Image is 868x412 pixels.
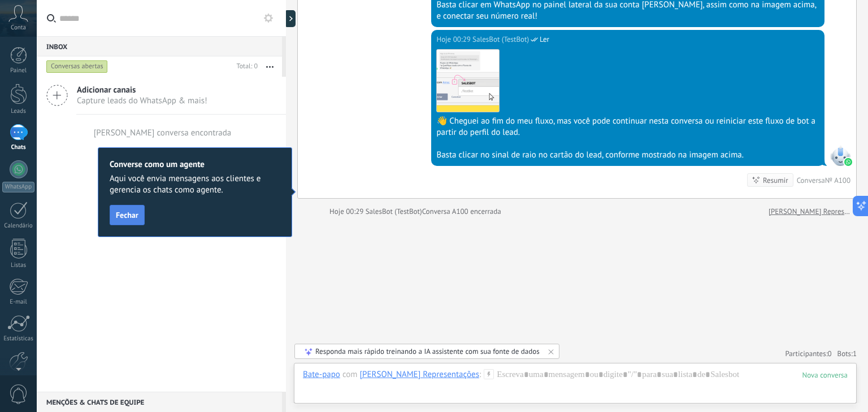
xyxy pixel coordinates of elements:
div: Listas [2,262,35,269]
span: Bots: [837,349,857,358]
div: № A100 [825,176,850,185]
div: Conversa [797,176,825,185]
div: Hoje 00:29 [329,206,366,217]
div: Mostrar [284,10,296,27]
a: [PERSON_NAME] Representações [769,206,850,217]
span: com [342,369,358,380]
div: Total: 0 [232,61,258,72]
img: de9b5640-4df4-4da3-81a3-2e8c20609d99 [437,50,499,112]
h2: Converse como um agente [110,159,280,170]
span: SalesBot (TestBot) [472,34,529,45]
span: : [479,369,481,380]
div: Leads [2,108,35,115]
span: SalesBot (TestBot) [366,207,422,216]
span: 1 [853,349,857,358]
span: Conta [11,24,26,32]
span: Aqui você envia mensagens aos clientes e gerencia os chats como agente. [110,173,280,196]
div: E-mail [2,299,35,306]
div: Painel [2,67,35,74]
img: waba.svg [844,158,852,166]
div: Inbox [37,36,282,56]
div: [PERSON_NAME] conversa encontrada [94,128,232,138]
div: WhatsApp [2,182,34,192]
div: Resumir [763,175,788,186]
div: Vito Representações [360,369,479,379]
div: Basta clicar no sinal de raio no cartão do lead, conforme mostrado na imagem acima. [436,150,819,161]
div: Calendário [2,222,35,230]
span: Ler [540,34,549,45]
button: Fechar [110,205,145,225]
div: Hoje 00:29 [436,34,472,45]
div: Responda mais rápido treinando a IA assistente com sua fonte de dados [315,347,540,356]
div: Conversas abertas [46,60,108,73]
span: Adicionar canais [77,85,207,95]
a: Participantes:0 [785,349,831,358]
div: Chats [2,144,35,151]
span: Capture leads do WhatsApp & mais! [77,95,207,106]
span: SalesBot [830,146,850,166]
span: Fechar [116,211,138,219]
div: Menções & Chats de equipe [37,392,282,412]
button: Mais [258,56,282,77]
span: 0 [828,349,832,358]
div: Estatísticas [2,335,35,343]
div: 👋 Cheguei ao fim do meu fluxo, mas você pode continuar nesta conversa ou reiniciar este fluxo de ... [436,116,819,138]
div: Conversa A100 encerrada [422,206,501,217]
